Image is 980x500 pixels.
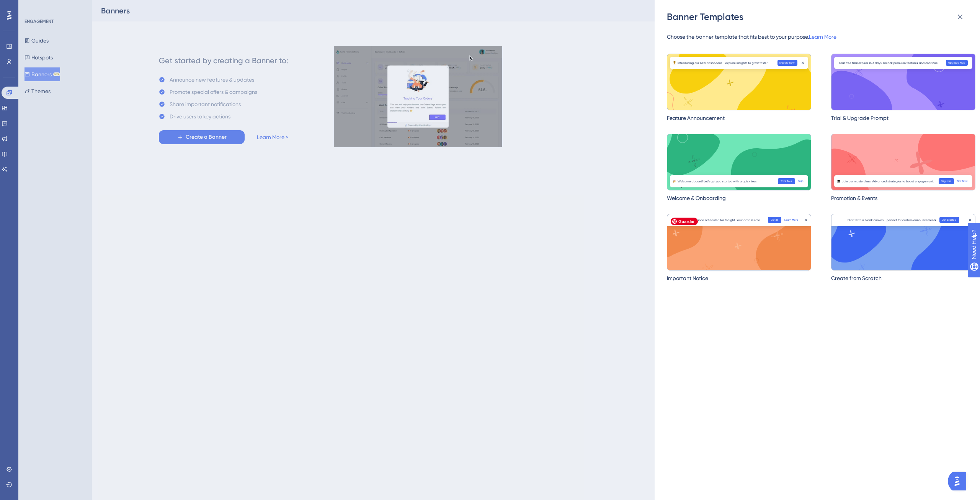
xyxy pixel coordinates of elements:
[831,113,975,123] div: Trial & Upgrade Prompt
[667,134,811,190] img: Welcome & Onboarding
[667,54,811,110] img: Feature Announcement
[667,274,811,283] div: Important Notice
[667,214,811,270] img: Important Notice
[948,470,971,493] iframe: UserGuiding AI Assistant Launcher
[671,218,698,225] span: Guardar
[831,54,975,110] img: Trial & Upgrade Prompt
[667,11,969,23] div: Banner Templates
[831,214,975,270] img: Create from Scratch
[809,34,836,40] a: Learn More
[831,274,975,283] div: Create from Scratch
[831,134,975,190] img: Promotion & Events
[831,193,975,203] div: Promotion & Events
[667,193,811,203] div: Welcome & Onboarding
[667,113,811,123] div: Feature Announcement
[18,2,48,11] span: Need Help?
[667,32,975,41] span: Choose the banner template that fits best to your purpose.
